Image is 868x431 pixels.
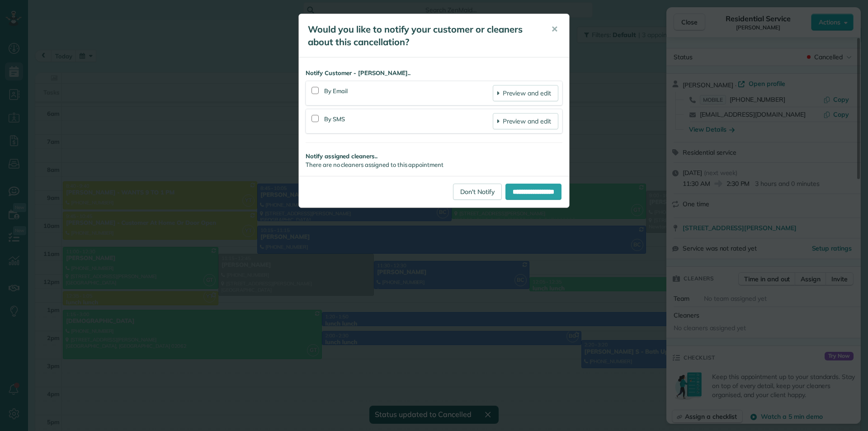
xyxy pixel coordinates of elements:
[493,85,558,101] a: Preview and edit
[551,24,558,34] span: ✕
[493,113,558,129] a: Preview and edit
[453,184,502,200] a: Don't Notify
[324,113,493,129] div: By SMS
[308,23,538,48] h5: Would you like to notify your customer or cleaners about this cancellation?
[306,161,443,168] span: There are no cleaners assigned to this appointment
[306,69,562,77] strong: Notify Customer - [PERSON_NAME]..
[306,152,562,161] strong: Notify assigned cleaners..
[324,85,493,101] div: By Email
